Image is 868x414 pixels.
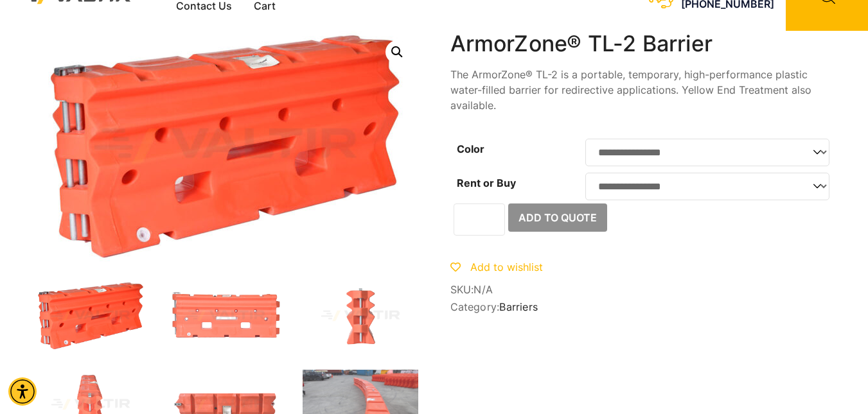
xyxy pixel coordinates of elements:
[474,283,493,296] span: N/A
[303,281,418,350] img: An orange, zigzag-shaped object with a central metal rod, likely a weight or stabilizer for equip...
[457,142,484,155] label: Color
[450,31,836,57] h1: ArmorZone® TL-2 Barrier
[385,40,409,64] a: Open this option
[450,261,543,273] a: Add to wishlist
[33,281,148,350] img: ArmorZone_Org_3Q.jpg
[499,300,538,313] a: Barriers
[8,377,37,406] div: Accessibility Menu
[470,261,543,273] span: Add to wishlist
[508,203,607,232] button: Add to Quote
[168,281,283,350] img: An orange plastic component with various holes and slots, likely used in construction or machinery.
[454,203,505,236] input: Product quantity
[457,177,516,189] label: Rent or Buy
[450,284,836,296] span: SKU:
[450,67,836,113] p: The ArmorZone® TL-2 is a portable, temporary, high-performance plastic water-filled barrier for r...
[450,301,836,313] span: Category:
